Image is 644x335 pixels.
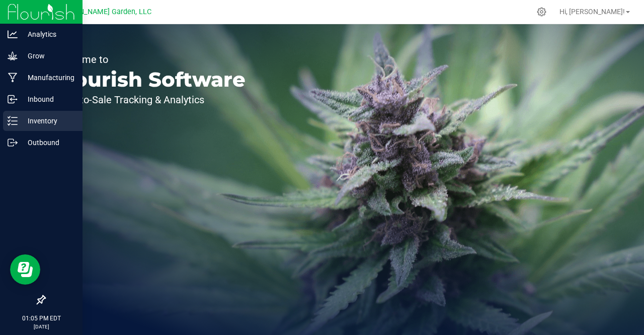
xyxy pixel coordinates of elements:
[8,116,18,126] inline-svg: Inventory
[54,95,246,105] p: Seed-to-Sale Tracking & Analytics
[54,54,246,64] p: Welcome to
[8,51,18,61] inline-svg: Grow
[8,29,18,39] inline-svg: Analytics
[18,50,78,62] p: Grow
[18,137,78,149] p: Outbound
[5,323,78,330] p: [DATE]
[18,72,78,84] p: Manufacturing
[5,314,78,323] p: 01:05 PM EDT
[18,93,78,105] p: Inbound
[535,7,548,17] div: Manage settings
[559,8,625,16] span: Hi, [PERSON_NAME]!
[18,115,78,127] p: Inventory
[8,73,18,83] inline-svg: Manufacturing
[18,28,78,40] p: Analytics
[8,94,18,104] inline-svg: Inbound
[54,70,246,90] p: Flourish Software
[8,138,18,148] inline-svg: Outbound
[10,254,40,285] iframe: Resource center
[54,8,151,16] span: [PERSON_NAME] Garden, LLC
